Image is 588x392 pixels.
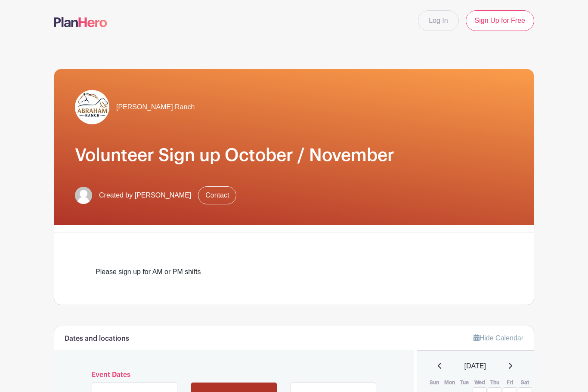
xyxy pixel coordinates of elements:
span: Created by [PERSON_NAME] [99,190,191,201]
th: Sat [517,378,532,387]
h1: Volunteer Sign up October / November [75,145,513,166]
a: Hide Calendar [473,334,523,342]
h6: Event Dates [90,371,378,379]
div: Please sign up for AM or PM shifts [96,267,492,277]
th: Tue [457,378,472,387]
th: Wed [472,378,487,387]
th: Fri [502,378,517,387]
img: logo-507f7623f17ff9eddc593b1ce0a138ce2505c220e1c5a4e2b4648c50719b7d32.svg [54,17,107,27]
img: IMG_4391.jpeg [75,90,109,124]
a: Contact [198,186,236,204]
th: Thu [487,378,502,387]
a: Sign Up for Free [466,10,534,31]
th: Mon [442,378,457,387]
th: Sun [427,378,442,387]
span: [PERSON_NAME] Ranch [116,102,195,112]
a: Log In [418,10,458,31]
img: default-ce2991bfa6775e67f084385cd625a349d9dcbb7a52a09fb2fda1e96e2d18dcdb.png [75,187,92,204]
span: [DATE] [464,361,486,371]
h6: Dates and locations [65,335,129,343]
